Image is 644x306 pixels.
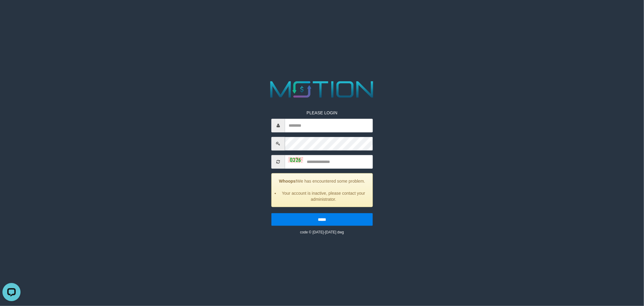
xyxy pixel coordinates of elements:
img: captcha [288,157,303,163]
div: We has encountered some problem. [271,173,373,207]
button: Open LiveChat chat widget [2,2,21,21]
p: PLEASE LOGIN [271,109,373,116]
small: code © [DATE]-[DATE] dwg [300,230,344,234]
img: MOTION_logo.png [266,78,378,101]
li: Your account is inactive, please contact your administrator. [279,190,368,202]
strong: Whoops! [279,178,297,183]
